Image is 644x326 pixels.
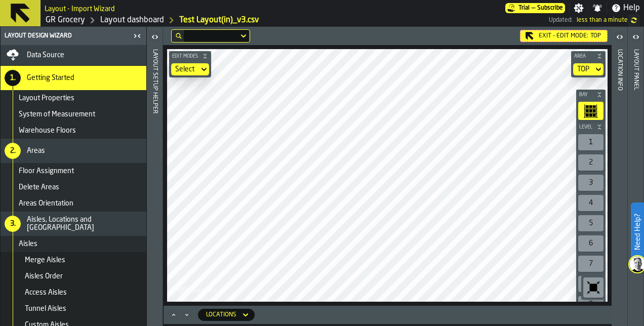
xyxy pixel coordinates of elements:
a: link-to-/wh/i/e451d98b-95f6-4604-91ff-c80219f9c36d/pricing/ [505,3,565,13]
li: menu Areas [1,139,146,163]
div: DropdownMenuValue-none [175,65,195,73]
h2: Sub Title [45,3,115,13]
div: DropdownMenuValue-TOP [577,65,589,73]
div: DropdownMenuValue-locations [198,309,255,321]
a: link-to-/wh/i/e451d98b-95f6-4604-91ff-c80219f9c36d/designer [100,14,164,26]
div: Layout Setup Helper [151,47,158,323]
span: Aisles Order [25,272,63,280]
div: Layout panel [632,47,639,323]
span: System of Measurement [19,110,95,118]
label: button-toggle-Notifications [588,3,607,13]
button: button- [571,51,606,61]
span: Delete Areas [19,183,59,191]
li: menu Floor Assignment [1,163,146,179]
a: link-to-/wh/i/e451d98b-95f6-4604-91ff-c80219f9c36d [46,14,85,26]
div: button-toolbar-undefined [576,132,606,152]
div: button-toolbar-undefined [576,213,606,233]
li: menu Aisles, Locations and Bays [1,212,146,236]
div: button-toolbar-undefined [576,274,606,294]
span: Access Aisles [25,289,67,297]
span: Help [623,2,640,14]
span: Merge Aisles [25,256,65,264]
li: menu Getting Started [1,66,146,90]
div: 1 [578,134,603,150]
label: button-toggle-Open [629,29,643,47]
li: menu Tunnel Aisles [1,301,146,317]
div: 3 [578,175,603,191]
div: Layout Design Wizard [3,32,130,39]
span: Layout Properties [19,94,74,102]
span: Floor Assignment [19,167,74,175]
div: button-toolbar-undefined [576,100,606,122]
span: Areas [27,147,45,155]
div: 1. [5,70,21,86]
div: button-toolbar-undefined [576,233,606,254]
span: Aisles [19,240,37,248]
div: 8 [578,276,603,292]
button: Minimize [181,310,193,320]
span: Tunnel Aisles [25,305,66,313]
div: hide filter [176,33,182,39]
div: DropdownMenuValue-none [171,63,209,75]
label: button-toggle-Close me [130,30,144,42]
div: 4 [578,195,603,211]
label: button-toggle-undefined [628,14,640,26]
div: Location Info [616,47,623,323]
span: Subscribe [537,5,563,12]
header: Layout Design Wizard [1,27,146,45]
li: menu Warehouse Floors [1,123,146,139]
label: Need Help? [632,203,643,260]
label: button-toggle-Help [607,2,644,14]
button: button- [169,51,211,61]
label: button-toggle-Settings [570,3,588,13]
button: button- [576,122,606,132]
li: menu Access Aisles [1,284,146,301]
span: Getting Started [27,74,74,82]
nav: Breadcrumb [45,14,297,26]
span: Edit Modes [170,54,200,59]
header: Layout Setup Helper [147,27,163,326]
div: 5 [578,215,603,231]
div: button-toolbar-undefined [576,254,606,274]
li: menu Aisles [1,236,146,252]
li: menu Merge Aisles [1,252,146,268]
li: menu Delete Areas [1,179,146,195]
span: Level [577,125,594,130]
span: — [532,5,535,12]
button: Maximize [168,310,180,320]
div: button-toolbar-undefined [576,152,606,173]
svg: Reset zoom and position [585,279,601,296]
div: Menu Subscription [505,3,565,13]
div: button-toolbar-undefined [576,294,606,314]
span: Bay [577,92,594,98]
div: Exit - Edit Mode: [520,30,608,42]
div: 3. [5,216,21,232]
li: menu Layout Properties [1,90,146,106]
span: Updated: [549,17,573,24]
div: 2. [5,143,21,159]
a: logo-header [169,279,226,300]
label: button-toggle-Open [613,29,627,47]
div: 7 [578,256,603,272]
span: 9/2/2025, 12:03:30 PM [577,17,628,24]
div: 2 [578,154,603,171]
div: button-toolbar-undefined [576,193,606,213]
span: Trial [518,5,530,12]
button: button- [576,90,606,100]
header: Location Info [612,27,627,326]
span: Aisles, Locations and [GEOGRAPHIC_DATA] [27,216,142,232]
div: 6 [578,235,603,252]
span: Data Source [27,51,64,59]
div: DropdownMenuValue-TOP [573,63,603,75]
span: Areas Orientation [19,199,73,208]
header: Layout panel [628,27,643,326]
div: button-toolbar-undefined [581,275,606,300]
label: button-toggle-Open [148,29,162,47]
li: menu Data Source [1,45,146,66]
span: Warehouse Floors [19,127,76,135]
li: menu Aisles Order [1,268,146,284]
div: DropdownMenuValue-locations [206,311,236,318]
li: menu Areas Orientation [1,195,146,212]
div: button-toolbar-undefined [576,173,606,193]
span: TOP [590,32,601,39]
